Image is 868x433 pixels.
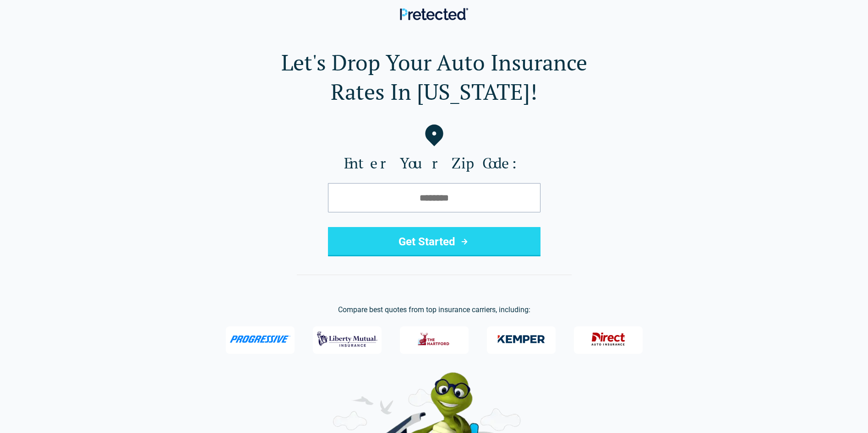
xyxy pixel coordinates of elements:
[491,327,551,351] img: Kemper
[586,327,631,351] img: Direct General
[229,336,291,343] img: Progressive
[15,154,853,172] label: Enter Your Zip Code:
[328,227,540,256] button: Get Started
[400,8,468,20] img: Pretected
[15,48,853,106] h1: Let's Drop Your Auto Insurance Rates In [US_STATE]!
[412,327,457,351] img: The Hartford
[317,327,377,351] img: Liberty Mutual
[15,304,853,315] p: Compare best quotes from top insurance carriers, including:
